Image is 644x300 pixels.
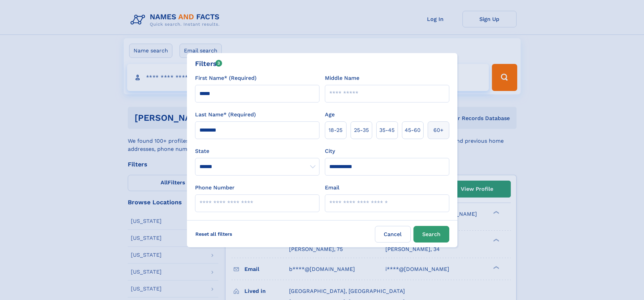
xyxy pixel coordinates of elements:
label: Last Name* (Required) [195,111,256,119]
label: Middle Name [325,74,359,82]
label: City [325,147,335,155]
span: 35‑45 [379,126,395,134]
span: 45‑60 [405,126,421,134]
span: 25‑35 [354,126,369,134]
label: Phone Number [195,184,235,192]
label: Cancel [375,226,411,243]
label: State [195,147,319,155]
span: 18‑25 [329,126,342,134]
label: Reset all filters [191,226,237,242]
label: Age [325,111,335,119]
div: Filters [195,59,222,69]
button: Search [413,226,449,243]
label: Email [325,184,339,192]
span: 60+ [433,126,444,134]
label: First Name* (Required) [195,74,257,82]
